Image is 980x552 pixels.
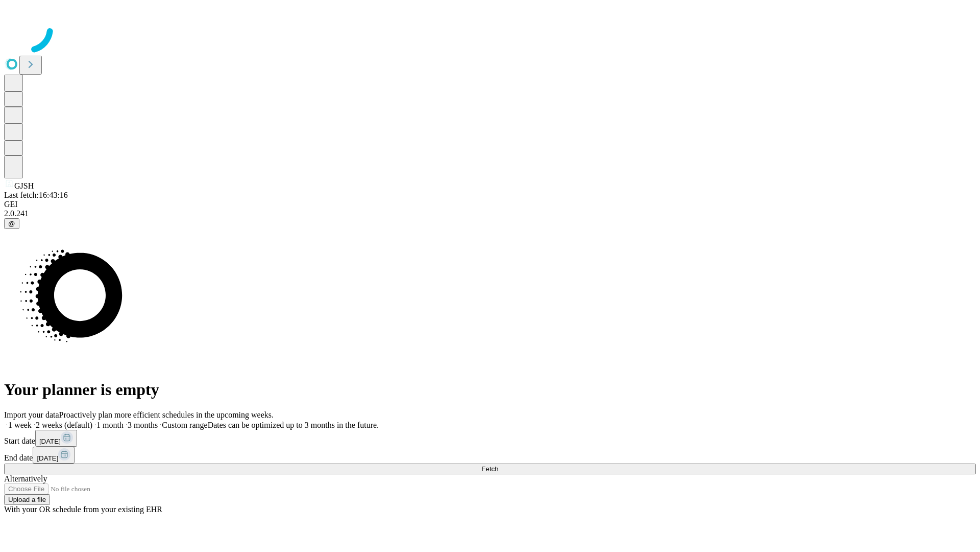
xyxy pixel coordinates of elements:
[4,494,50,505] button: Upload a file
[4,380,976,399] h1: Your planner is empty
[8,421,32,429] span: 1 week
[96,421,124,429] span: 1 month
[4,410,59,419] span: Import your data
[128,421,158,429] span: 3 months
[481,465,498,473] span: Fetch
[59,410,274,419] span: Proactively plan more efficient schedules in the upcoming weeks.
[36,421,92,429] span: 2 weeks (default)
[4,505,162,514] span: With your OR schedule from your existing EHR
[208,421,379,429] span: Dates can be optimized up to 3 months in the future.
[4,209,976,218] div: 2.0.241
[14,181,34,190] span: GJSH
[4,191,68,199] span: Last fetch: 16:43:16
[4,447,976,464] div: End date
[4,218,19,229] button: @
[4,474,47,483] span: Alternatively
[4,430,976,447] div: Start date
[162,421,207,429] span: Custom range
[37,454,58,462] span: [DATE]
[4,464,976,474] button: Fetch
[35,430,77,447] button: [DATE]
[8,220,15,227] span: @
[33,447,75,464] button: [DATE]
[4,200,976,209] div: GEI
[39,438,61,445] span: [DATE]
